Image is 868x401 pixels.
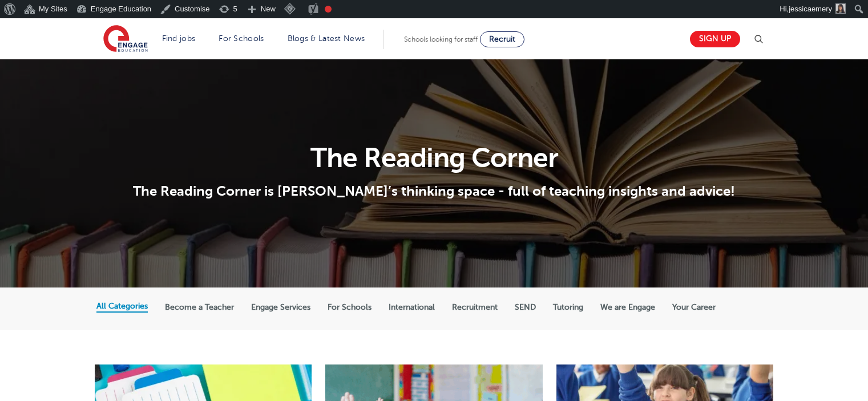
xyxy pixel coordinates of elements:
[389,302,435,313] label: International
[553,302,583,313] label: Tutoring
[288,34,365,43] a: Blogs & Latest News
[103,25,148,54] img: Engage Education
[251,302,310,313] label: Engage Services
[452,302,498,313] label: Recruitment
[96,183,772,200] p: The Reading Corner is [PERSON_NAME]’s thinking space - full of teaching insights and advice!
[480,31,524,47] a: Recruit
[515,302,536,313] label: SEND
[96,301,148,311] label: All Categories
[325,6,332,13] div: Focus keyphrase not set
[165,302,234,313] label: Become a Teacher
[328,302,372,313] label: For Schools
[672,302,716,313] label: Your Career
[489,35,515,43] span: Recruit
[404,35,478,43] span: Schools looking for staff
[789,5,832,13] span: jessicaemery
[219,34,264,43] a: For Schools
[162,34,196,43] a: Find jobs
[600,302,655,313] label: We are Engage
[96,144,772,172] h1: The Reading Corner
[690,31,740,47] a: Sign up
